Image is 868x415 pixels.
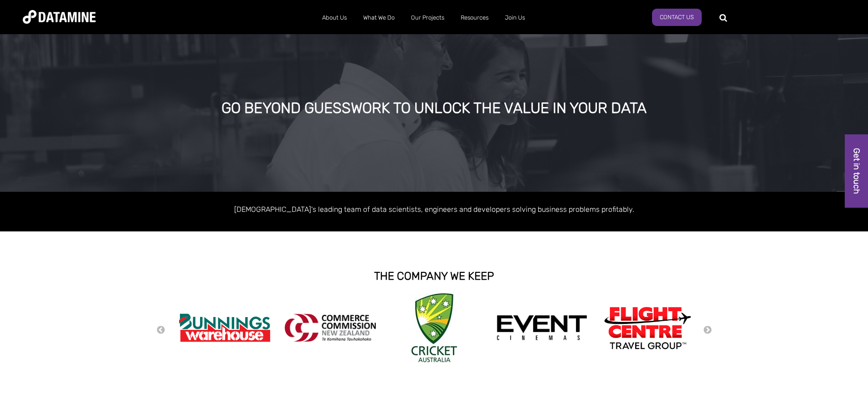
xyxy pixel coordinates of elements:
img: Datamine [23,10,96,24]
a: Contact Us [652,9,702,26]
p: [DEMOGRAPHIC_DATA]'s leading team of data scientists, engineers and developers solving business p... [175,203,694,215]
div: GO BEYOND GUESSWORK TO UNLOCK THE VALUE IN YOUR DATA [98,100,770,117]
button: Next [703,325,712,335]
a: Our Projects [403,6,452,30]
img: event cinemas [496,315,587,341]
strong: THE COMPANY WE KEEP [374,270,494,282]
a: About Us [314,6,355,30]
img: Bunnings Warehouse [179,311,270,345]
img: Flight Centre [602,304,693,351]
button: Previous [156,325,165,335]
a: What We Do [355,6,403,30]
img: Cricket Australia [411,293,457,362]
img: commercecommission [285,314,376,342]
a: Get in touch [845,134,868,208]
a: Join Us [497,6,533,30]
a: Resources [452,6,497,30]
